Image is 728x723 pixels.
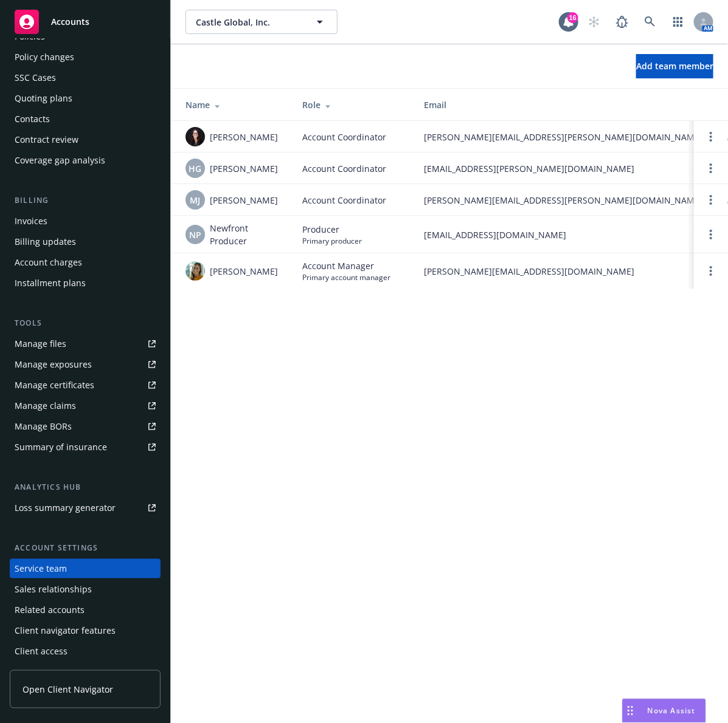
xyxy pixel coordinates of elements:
span: Add team member [636,60,713,72]
span: MJ [190,194,201,207]
button: Castle Global, Inc. [185,10,338,34]
span: Castle Global, Inc. [196,16,301,29]
a: Policy changes [10,47,161,67]
span: [PERSON_NAME][EMAIL_ADDRESS][DOMAIN_NAME] [424,265,702,278]
span: [PERSON_NAME][EMAIL_ADDRESS][PERSON_NAME][DOMAIN_NAME] [424,194,702,207]
div: Manage files [15,334,66,354]
a: Service team [10,559,161,578]
a: Manage exposures [10,355,161,374]
a: Report a Bug [610,10,634,34]
img: photo [185,127,205,146]
div: Account charges [15,253,82,272]
a: Contacts [10,109,161,129]
span: [EMAIL_ADDRESS][PERSON_NAME][DOMAIN_NAME] [424,162,702,175]
div: Service team [15,559,67,578]
a: Start snowing [582,10,606,34]
span: Nova Assist [648,705,696,716]
a: Billing updates [10,232,161,252]
div: Client access [15,642,68,661]
div: Invoices [15,211,47,231]
div: Contract review [15,130,78,149]
span: HG [189,162,202,175]
a: Open options [704,161,718,176]
a: Loss summary generator [10,498,161,518]
a: Manage certificates [10,375,161,395]
span: Producer [302,223,362,236]
a: Open options [704,264,718,278]
div: Coverage gap analysis [15,151,105,170]
a: Related accounts [10,600,161,620]
span: [PERSON_NAME] [210,131,278,143]
img: photo [185,261,205,281]
span: Open Client Navigator [23,683,113,696]
a: Manage claims [10,396,161,416]
a: Summary of insurance [10,437,161,457]
div: Billing [10,194,161,207]
span: Primary producer [302,236,362,246]
div: 16 [567,12,578,23]
span: Account Coordinator [302,162,386,175]
span: Newfront Producer [210,222,283,247]
div: Contacts [15,109,50,129]
span: [PERSON_NAME] [210,194,278,207]
div: Manage BORs [15,417,72,436]
a: Manage files [10,334,161,354]
div: Drag to move [623,699,638,722]
span: [EMAIL_ADDRESS][DOMAIN_NAME] [424,228,702,241]
div: Sales relationships [15,580,92,599]
div: Related accounts [15,600,85,620]
a: Coverage gap analysis [10,151,161,170]
div: Role [302,98,404,111]
div: SSC Cases [15,68,56,87]
span: Account Manager [302,259,390,272]
a: Open options [704,227,718,242]
a: Manage BORs [10,417,161,436]
a: Open options [704,129,718,144]
div: Client navigator features [15,621,116,640]
div: Loss summary generator [15,498,116,518]
span: Primary account manager [302,272,390,283]
div: Tools [10,317,161,329]
div: Name [185,98,283,111]
span: [PERSON_NAME] [210,162,278,175]
a: Client access [10,642,161,661]
a: Account charges [10,253,161,272]
div: Email [424,98,702,111]
button: Add team member [636,54,713,78]
div: Billing updates [15,232,76,252]
span: NP [189,228,201,241]
div: Analytics hub [10,481,161,493]
span: [PERSON_NAME] [210,265,278,278]
div: Manage exposures [15,355,92,374]
span: Account Coordinator [302,131,386,143]
div: Manage certificates [15,375,94,395]
a: Switch app [666,10,690,34]
div: Summary of insurance [15,437,107,457]
a: Accounts [10,5,161,39]
div: Manage claims [15,396,76,416]
a: Quoting plans [10,89,161,108]
span: [PERSON_NAME][EMAIL_ADDRESS][PERSON_NAME][DOMAIN_NAME] [424,131,702,143]
a: Installment plans [10,273,161,293]
div: Policy changes [15,47,74,67]
div: Installment plans [15,273,86,293]
button: Nova Assist [622,699,706,723]
div: Quoting plans [15,89,72,108]
a: SSC Cases [10,68,161,87]
span: Accounts [51,17,89,27]
a: Client navigator features [10,621,161,640]
a: Contract review [10,130,161,149]
a: Search [638,10,662,34]
div: Account settings [10,542,161,554]
span: Account Coordinator [302,194,386,207]
a: Sales relationships [10,580,161,599]
a: Open options [704,193,718,207]
a: Invoices [10,211,161,231]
